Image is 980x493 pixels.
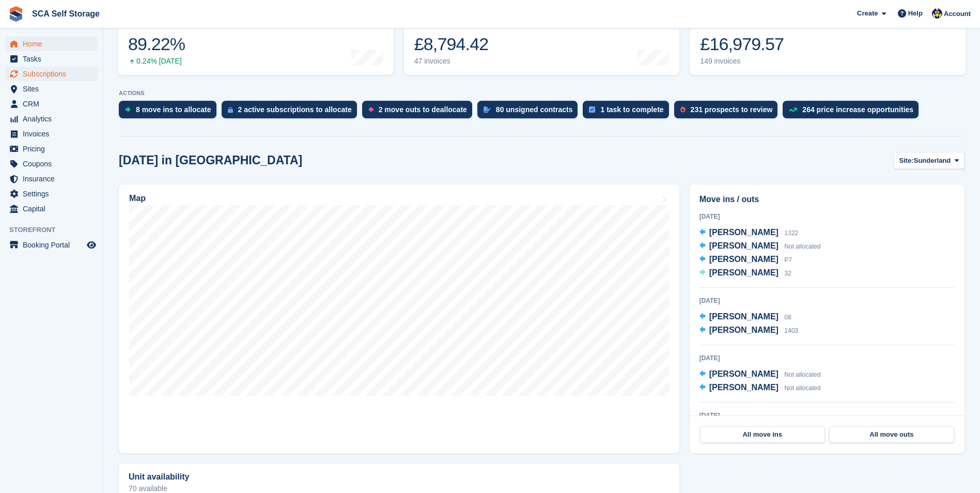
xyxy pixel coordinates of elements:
img: Thomas Webb [932,8,942,19]
span: Analytics [23,112,85,126]
div: 0.24% [DATE] [128,57,185,66]
a: All move outs [829,426,954,443]
a: [PERSON_NAME] P7 [699,253,792,267]
a: SCA Self Storage [28,5,104,22]
span: Pricing [23,142,85,156]
div: 1 task to complete [600,105,663,114]
a: menu [5,52,98,66]
a: Month-to-date sales £8,794.42 47 invoices [404,9,680,75]
a: menu [5,238,98,252]
a: menu [5,157,98,171]
img: move_outs_to_deallocate_icon-f764333ba52eb49d3ac5e1228854f67142a1ed5810a6f6cc68b1a99e826820c5.svg [368,106,374,113]
a: Occupancy 89.22% 0.24% [DATE] [118,9,394,75]
span: Capital [23,202,85,216]
div: [DATE] [699,411,955,420]
span: Invoices [23,127,85,141]
a: menu [5,112,98,126]
a: 1 task to complete [583,101,674,124]
a: menu [5,97,98,111]
span: Tasks [23,52,85,66]
img: prospect-51fa495bee0391a8d652442698ab0144808aea92771e9ea1ae160a38d050c398.svg [680,106,686,113]
div: 47 invoices [414,57,491,66]
a: 2 active subscriptions to allocate [222,101,362,124]
div: [DATE] [699,353,955,363]
a: [PERSON_NAME] Not allocated [699,240,821,253]
a: 2 move outs to deallocate [362,101,477,124]
span: CRM [23,97,85,111]
div: [DATE] [699,296,955,305]
a: All move ins [700,426,825,443]
img: task-75834270c22a3079a89374b754ae025e5fb1db73e45f91037f5363f120a921f8.svg [589,106,595,113]
span: 32 [784,270,791,277]
img: price_increase_opportunities-93ffe204e8149a01c8c9dc8f82e8f89637d9d84a8eef4429ea346261dce0b2c0.svg [789,107,797,112]
span: Site: [899,156,914,166]
span: Home [23,37,85,51]
span: [PERSON_NAME] [709,326,779,334]
span: [PERSON_NAME] [709,312,779,321]
span: Help [908,8,923,19]
a: 80 unsigned contracts [477,101,583,124]
span: Not allocated [784,243,820,250]
span: Settings [23,187,85,201]
p: 70 available [129,485,670,492]
span: Sunderland [914,156,951,166]
span: [PERSON_NAME] [709,241,779,250]
img: active_subscription_to_allocate_icon-d502201f5373d7db506a760aba3b589e785aa758c864c3986d89f69b8ff3... [228,106,233,113]
span: 08 [784,314,791,321]
span: [PERSON_NAME] [709,383,779,392]
button: Site: Sunderland [894,152,965,169]
span: Not allocated [784,371,820,378]
span: [PERSON_NAME] [709,255,779,264]
span: Booking Portal [23,238,85,252]
a: menu [5,67,98,81]
div: £8,794.42 [414,34,491,55]
a: [PERSON_NAME] Not allocated [699,381,821,395]
span: Not allocated [784,384,820,392]
a: Preview store [85,239,98,251]
span: Create [857,8,878,19]
h2: Move ins / outs [699,193,955,206]
a: menu [5,37,98,51]
p: ACTIONS [119,90,965,97]
div: 8 move ins to allocate [136,105,211,114]
a: 8 move ins to allocate [119,101,222,124]
span: 1403 [784,327,798,334]
div: 2 move outs to deallocate [379,105,467,114]
a: menu [5,142,98,156]
a: 231 prospects to review [674,101,783,124]
img: stora-icon-8386f47178a22dfd0bd8f6a31ec36ba5ce8667c1dd55bd0f319d3a0aa187defe.svg [8,6,24,22]
a: [PERSON_NAME] 32 [699,267,791,280]
div: 2 active subscriptions to allocate [238,105,352,114]
a: [PERSON_NAME] 1322 [699,226,798,240]
span: Storefront [9,225,103,235]
div: 264 price increase opportunities [802,105,913,114]
span: [PERSON_NAME] [709,268,779,277]
a: 264 price increase opportunities [783,101,924,124]
a: menu [5,172,98,186]
a: [PERSON_NAME] 08 [699,311,791,324]
span: Coupons [23,157,85,171]
div: 231 prospects to review [691,105,773,114]
a: menu [5,187,98,201]
a: menu [5,202,98,216]
div: [DATE] [699,212,955,221]
span: Insurance [23,172,85,186]
a: Awaiting payment £16,979.57 149 invoices [690,9,966,75]
span: P7 [784,256,792,264]
img: contract_signature_icon-13c848040528278c33f63329250d36e43548de30e8caae1d1a13099fd9432cc5.svg [484,106,491,113]
img: move_ins_to_allocate_icon-fdf77a2bb77ea45bf5b3d319d69a93e2d87916cf1d5bf7949dd705db3b84f3ca.svg [125,106,131,113]
span: Subscriptions [23,67,85,81]
h2: [DATE] in [GEOGRAPHIC_DATA] [119,153,302,167]
div: 80 unsigned contracts [496,105,573,114]
div: £16,979.57 [700,34,784,55]
a: [PERSON_NAME] 1403 [699,324,798,337]
h2: Unit availability [129,472,189,482]
span: Sites [23,82,85,96]
span: Account [944,9,971,19]
a: menu [5,127,98,141]
h2: Map [129,194,146,203]
span: [PERSON_NAME] [709,369,779,378]
a: [PERSON_NAME] Not allocated [699,368,821,381]
span: 1322 [784,229,798,237]
div: 89.22% [128,34,185,55]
